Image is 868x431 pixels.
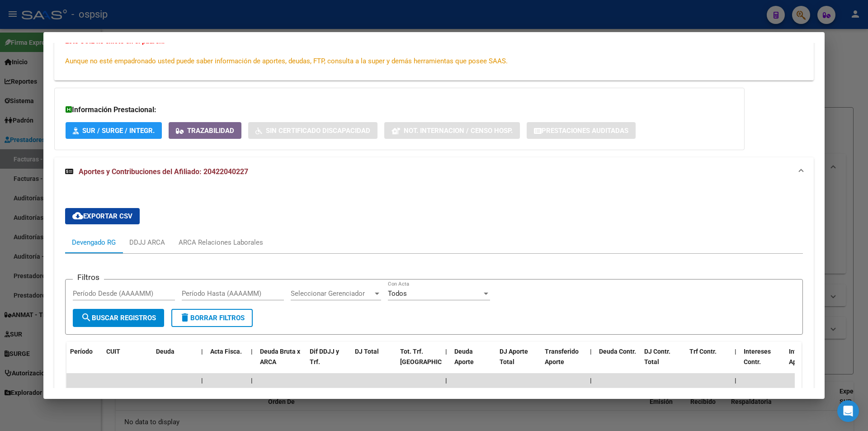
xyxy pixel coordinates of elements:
[54,157,814,186] mat-expansion-panel-header: Aportes y Contribuciones del Afiliado: 20422040227
[445,348,447,355] span: |
[79,167,248,176] span: Aportes y Contribuciones del Afiliado: 20422040227
[396,342,442,382] datatable-header-cell: Tot. Trf. Bruto
[156,348,175,355] span: Deuda
[384,122,520,139] button: Not. Internacion / Censo Hosp.
[247,342,256,382] datatable-header-cell: |
[731,342,740,382] datatable-header-cell: |
[179,237,263,247] div: ARCA Relaciones Laborales
[82,127,155,135] span: SUR / SURGE / INTEGR.
[73,309,164,327] button: Buscar Registros
[785,342,830,382] datatable-header-cell: Intereses Aporte
[198,342,207,382] datatable-header-cell: |
[500,348,528,365] span: DJ Aporte Total
[388,289,407,298] span: Todos
[179,314,245,322] span: Borrar Filtros
[599,348,636,355] span: Deuda Contr.
[590,377,592,384] span: |
[248,122,377,139] button: Sin Certificado Discapacidad
[66,342,103,382] datatable-header-cell: Período
[73,272,104,282] h3: Filtros
[66,122,162,139] button: SUR / SURGE / INTEGR.
[527,122,636,139] button: Prestaciones Auditadas
[81,314,156,322] span: Buscar Registros
[735,377,736,384] span: |
[207,342,247,382] datatable-header-cell: Acta Fisca.
[260,348,300,365] span: Deuda Bruta x ARCA
[256,342,306,382] datatable-header-cell: Deuda Bruta x ARCA
[72,237,116,247] div: Devengado RG
[404,127,513,135] span: Not. Internacion / Censo Hosp.
[291,289,373,298] span: Seleccionar Gerenciador
[837,400,859,422] div: Open Intercom Messenger
[70,348,93,355] span: Período
[65,208,140,224] button: Exportar CSV
[201,377,203,384] span: |
[251,377,253,384] span: |
[65,57,508,65] span: Aunque no esté empadronado usted puede saber información de aportes, deudas, FTP, consulta a la s...
[210,348,242,355] span: Acta Fisca.
[740,342,785,382] datatable-header-cell: Intereses Contr.
[72,212,132,220] span: Exportar CSV
[445,377,447,384] span: |
[595,342,641,382] datatable-header-cell: Deuda Contr.
[355,348,379,355] span: DJ Total
[545,348,579,365] span: Transferido Aporte
[641,342,686,382] datatable-header-cell: DJ Contr. Total
[442,342,451,382] datatable-header-cell: |
[789,348,816,365] span: Intereses Aporte
[496,342,541,382] datatable-header-cell: DJ Aporte Total
[590,348,592,355] span: |
[129,237,165,247] div: DDJJ ARCA
[306,342,351,382] datatable-header-cell: Dif DDJJ y Trf.
[644,348,670,365] span: DJ Contr. Total
[351,342,396,382] datatable-header-cell: DJ Total
[103,342,152,382] datatable-header-cell: CUIT
[169,122,241,139] button: Trazabilidad
[542,127,628,135] span: Prestaciones Auditadas
[152,342,198,382] datatable-header-cell: Deuda
[187,127,234,135] span: Trazabilidad
[179,312,190,323] mat-icon: delete
[744,348,771,365] span: Intereses Contr.
[201,348,203,355] span: |
[266,127,370,135] span: Sin Certificado Discapacidad
[586,342,595,382] datatable-header-cell: |
[310,348,339,365] span: Dif DDJJ y Trf.
[171,309,253,327] button: Borrar Filtros
[686,342,731,382] datatable-header-cell: Trf Contr.
[106,348,120,355] span: CUIT
[400,348,462,365] span: Tot. Trf. [GEOGRAPHIC_DATA]
[689,348,717,355] span: Trf Contr.
[451,342,496,382] datatable-header-cell: Deuda Aporte
[54,22,814,81] div: Datos de Empadronamiento
[251,348,253,355] span: |
[72,210,83,221] mat-icon: cloud_download
[66,104,733,115] h3: Información Prestacional:
[454,348,474,365] span: Deuda Aporte
[735,348,736,355] span: |
[541,342,586,382] datatable-header-cell: Transferido Aporte
[81,312,92,323] mat-icon: search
